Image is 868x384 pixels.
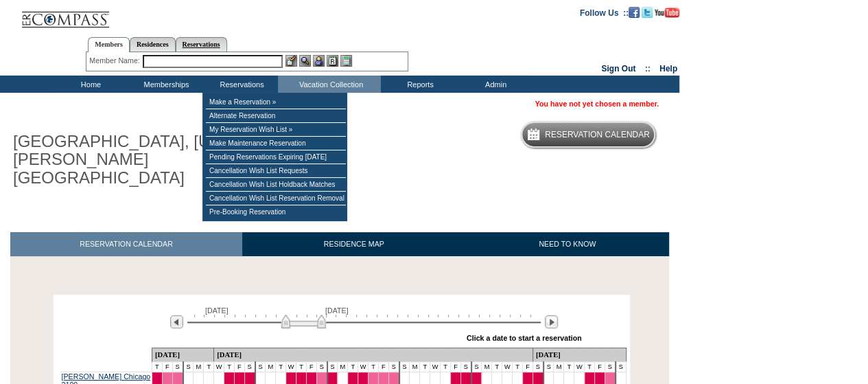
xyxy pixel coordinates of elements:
[585,362,595,372] td: T
[206,137,346,150] td: Make Maintenance Reservation
[286,362,296,372] td: W
[152,348,213,362] td: [DATE]
[358,362,368,372] td: W
[492,362,502,372] td: T
[51,76,127,93] td: Home
[183,362,193,372] td: S
[629,8,640,16] a: Become our fan on Facebook
[340,55,352,67] img: b_calculator.gif
[299,55,311,67] img: View
[381,76,456,93] td: Reports
[456,76,532,93] td: Admin
[316,362,327,372] td: S
[278,76,381,93] td: Vacation Collection
[89,55,142,67] div: Member Name:
[615,362,626,372] td: S
[193,362,204,372] td: M
[242,232,466,256] a: RESIDENCE MAP
[244,362,255,372] td: S
[88,37,130,52] a: Members
[285,55,297,67] img: b_edit.gif
[580,7,629,18] td: Follow Us ::
[327,362,338,372] td: S
[338,362,348,372] td: M
[10,130,318,190] h1: [GEOGRAPHIC_DATA], [US_STATE] - [PERSON_NAME][GEOGRAPHIC_DATA]
[152,362,162,372] td: T
[535,100,659,108] span: You have not yet chosen a member.
[594,362,605,372] td: F
[545,315,558,328] img: Next
[545,131,650,139] h5: Reservation Calendar
[306,362,316,372] td: F
[206,95,346,109] td: Make a Reservation »
[266,362,276,372] td: M
[482,362,492,372] td: M
[460,362,471,372] td: S
[420,362,430,372] td: T
[205,306,228,315] span: [DATE]
[655,8,679,16] a: Subscribe to our YouTube Channel
[325,306,349,315] span: [DATE]
[655,8,679,18] img: Subscribe to our YouTube Channel
[645,64,650,74] span: ::
[522,362,532,372] td: F
[206,205,346,218] td: Pre-Booking Reservation
[206,178,346,192] td: Cancellation Wish List Holdback Matches
[206,192,346,205] td: Cancellation Wish List Reservation Removal
[605,362,615,372] td: S
[206,123,346,137] td: My Reservation Wish List »
[532,362,543,372] td: S
[214,348,533,362] td: [DATE]
[629,7,640,18] img: Become our fan on Facebook
[206,150,346,164] td: Pending Reservations Expiring [DATE]
[127,76,202,93] td: Memberships
[176,37,227,52] a: Reservations
[601,64,635,74] a: Sign Out
[204,362,214,372] td: T
[410,362,420,372] td: M
[368,362,379,372] td: T
[659,64,677,74] a: Help
[471,362,482,372] td: S
[130,37,176,52] a: Residences
[574,362,585,372] td: W
[450,362,460,372] td: F
[378,362,388,372] td: F
[296,362,307,372] td: T
[543,362,554,372] td: S
[564,362,574,372] td: T
[313,55,325,67] img: Impersonate
[441,362,451,372] td: T
[532,348,626,362] td: [DATE]
[467,334,582,342] div: Click a date to start a reservation
[10,232,242,256] a: RESERVATION CALENDAR
[502,362,513,372] td: W
[399,362,410,372] td: S
[206,109,346,123] td: Alternate Reservation
[170,315,183,328] img: Previous
[276,362,286,372] td: T
[214,362,224,372] td: W
[513,362,523,372] td: T
[206,164,346,178] td: Cancellation Wish List Requests
[642,7,653,18] img: Follow us on Twitter
[465,232,669,256] a: NEED TO KNOW
[172,362,183,372] td: S
[255,362,266,372] td: S
[224,362,234,372] td: T
[327,55,338,67] img: Reservations
[554,362,564,372] td: M
[234,362,244,372] td: F
[388,362,399,372] td: S
[642,8,653,16] a: Follow us on Twitter
[162,362,172,372] td: F
[430,362,441,372] td: W
[348,362,358,372] td: T
[202,76,278,93] td: Reservations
